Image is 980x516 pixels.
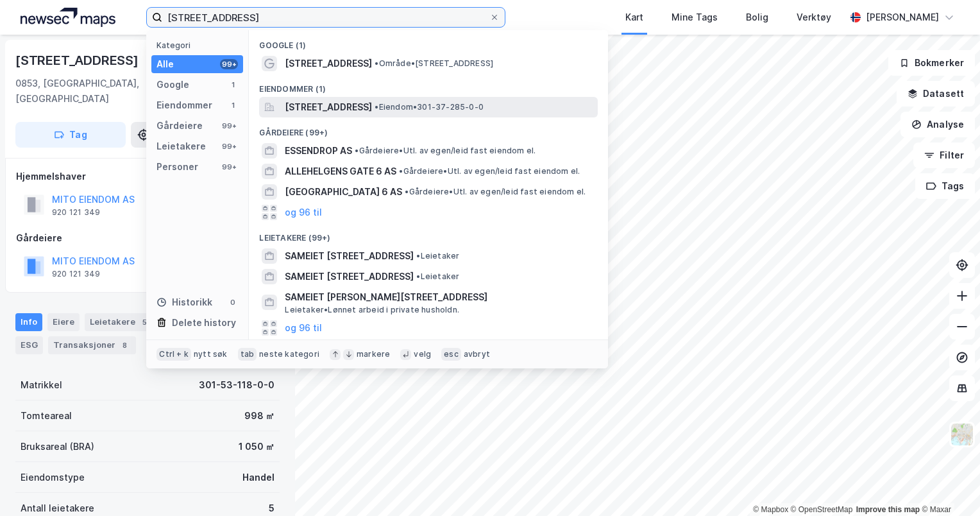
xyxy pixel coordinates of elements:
button: Bokmerker [888,50,975,76]
img: logo.a4113a55bc3d86da70a041830d287a7e.svg [21,8,115,27]
div: Delete history [172,315,236,331]
div: Eiendommer (1) [249,74,608,97]
div: Handel [242,470,275,485]
div: Historikk [156,295,212,310]
div: Eiendommer [156,98,212,113]
span: SAMEIET [STREET_ADDRESS] [285,269,414,284]
div: Verktøy [797,10,831,25]
span: • [355,146,359,155]
button: Tags [915,173,975,199]
span: Eiendom • 301-37-285-0-0 [375,102,484,112]
div: Leietakere [156,139,206,154]
div: Gårdeiere [156,118,203,133]
div: Gårdeiere (99+) [249,117,608,141]
div: Gårdeiere [16,230,279,246]
div: Personer (99+) [249,338,608,361]
div: 998 ㎡ [244,408,275,424]
div: Eiendomstype [21,470,85,485]
div: Personer [156,159,198,175]
a: Mapbox [753,505,788,514]
span: • [375,58,378,68]
span: ESSENDROP AS [285,143,352,159]
div: 0853, [GEOGRAPHIC_DATA], [GEOGRAPHIC_DATA] [15,76,182,107]
div: 5 [138,316,151,329]
button: Filter [913,142,975,168]
div: 8 [118,339,131,352]
span: • [416,271,420,281]
div: neste kategori [259,349,319,359]
div: 0 [228,297,238,307]
div: 99+ [220,121,238,131]
span: • [405,187,409,196]
div: 99+ [220,162,238,172]
div: Mine Tags [672,10,718,25]
div: 920 121 349 [52,207,100,218]
div: 1 [228,100,238,110]
div: esc [441,348,461,361]
div: 301-53-118-0-0 [199,377,275,393]
div: markere [357,349,390,359]
span: SAMEIET [PERSON_NAME][STREET_ADDRESS] [285,289,593,305]
div: Leietakere [85,313,156,331]
span: Leietaker • Lønnet arbeid i private husholdn. [285,305,459,315]
div: avbryt [464,349,490,359]
div: nytt søk [194,349,228,359]
span: Gårdeiere • Utl. av egen/leid fast eiendom el. [355,146,536,156]
a: Improve this map [856,505,920,514]
iframe: Chat Widget [916,454,980,516]
button: Analyse [900,112,975,137]
button: Tag [15,122,126,148]
div: Kart [625,10,643,25]
div: Info [15,313,42,331]
a: OpenStreetMap [791,505,853,514]
span: [STREET_ADDRESS] [285,56,372,71]
div: 99+ [220,141,238,151]
span: ALLEHELGENS GATE 6 AS [285,164,396,179]
div: 1 050 ㎡ [239,439,275,454]
span: • [375,102,378,112]
div: [PERSON_NAME] [866,10,939,25]
span: Leietaker [416,271,459,282]
span: SAMEIET [STREET_ADDRESS] [285,248,414,264]
div: 1 [228,80,238,90]
div: Kategori [156,40,243,50]
span: Leietaker [416,251,459,261]
input: Søk på adresse, matrikkel, gårdeiere, leietakere eller personer [162,8,489,27]
div: Ctrl + k [156,348,191,361]
div: Antall leietakere [21,501,94,516]
span: • [399,166,403,176]
div: Tomteareal [21,408,72,424]
span: • [416,251,420,261]
div: Google [156,77,189,92]
img: Z [950,422,974,447]
div: Bolig [746,10,768,25]
span: Område • [STREET_ADDRESS] [375,58,493,69]
div: Bruksareal (BRA) [21,439,94,454]
div: 920 121 349 [52,269,100,279]
div: Leietakere (99+) [249,223,608,246]
div: Matrikkel [21,377,62,393]
button: og 96 til [285,205,322,220]
span: Gårdeiere • Utl. av egen/leid fast eiendom el. [405,187,586,197]
span: [GEOGRAPHIC_DATA] 6 AS [285,184,402,200]
div: Transaksjoner [48,336,136,354]
span: Gårdeiere • Utl. av egen/leid fast eiendom el. [399,166,580,176]
div: Google (1) [249,30,608,53]
div: [STREET_ADDRESS] [15,50,141,71]
button: Datasett [897,81,975,107]
div: Alle [156,56,174,72]
div: Hjemmelshaver [16,169,279,184]
div: velg [414,349,431,359]
div: tab [238,348,257,361]
div: 5 [269,501,275,516]
span: [STREET_ADDRESS] [285,99,372,115]
div: ESG [15,336,43,354]
div: Eiere [47,313,80,331]
div: 99+ [220,59,238,69]
button: og 96 til [285,320,322,336]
